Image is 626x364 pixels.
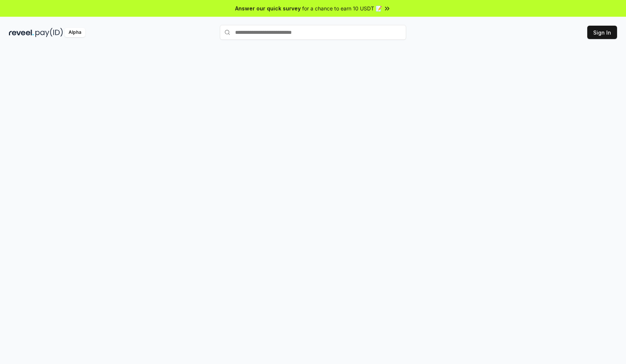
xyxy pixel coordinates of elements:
[587,26,617,39] button: Sign In
[302,4,382,12] span: for a chance to earn 10 USDT 📝
[35,28,63,37] img: pay_id
[64,28,85,37] div: Alpha
[9,28,34,37] img: reveel_dark
[235,4,301,12] span: Answer our quick survey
